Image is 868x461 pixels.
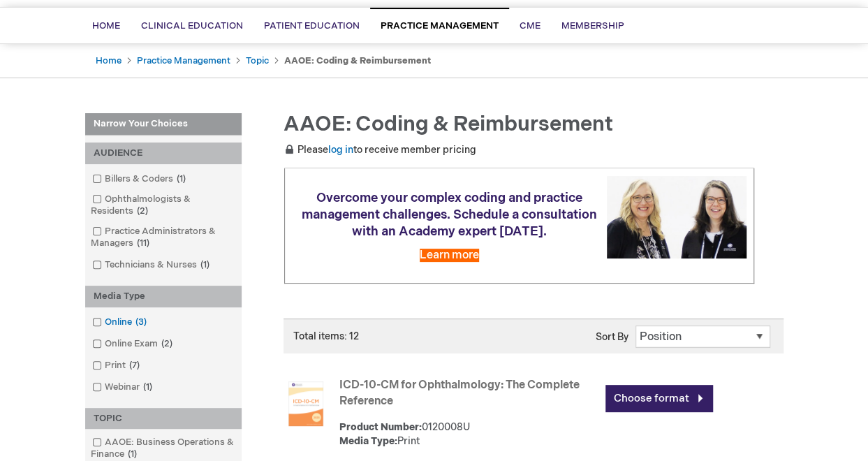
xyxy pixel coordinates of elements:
[85,142,242,164] div: AUDIENCE
[89,337,178,351] a: Online Exam2
[246,55,269,66] a: Topic
[141,20,243,31] span: Clinical Education
[133,237,153,249] span: 11
[89,359,145,372] a: Print7
[126,360,143,371] span: 7
[284,381,328,426] img: ICD-10-CM for Ophthalmology: The Complete Reference
[339,379,580,408] a: ICD-10-CM for Ophthalmology: The Complete Reference
[596,331,628,343] label: Sort By
[339,435,397,447] strong: Media Type:
[124,448,140,460] span: 1
[89,316,152,329] a: Online3
[605,385,713,412] a: Choose format
[137,55,230,66] a: Practice Management
[328,144,353,156] a: log in
[339,421,422,433] strong: Product Number:
[302,191,597,239] span: Overcome your complex coding and practice management challenges. Schedule a consultation with an ...
[197,259,213,270] span: 1
[92,20,120,31] span: Home
[284,55,431,66] strong: AAOE: Coding & Reimbursement
[158,338,176,349] span: 2
[89,258,215,272] a: Technicians & Nurses1
[607,176,746,258] img: Schedule a consultation with an Academy expert today
[264,20,360,31] span: Patient Education
[284,112,613,137] span: AAOE: Coding & Reimbursement
[140,381,156,393] span: 1
[96,55,122,66] a: Home
[89,225,238,250] a: Practice Administrators & Managers11
[284,144,476,156] span: Please to receive member pricing
[85,286,242,307] div: Media Type
[293,330,359,342] span: Total items: 12
[339,420,598,448] div: 0120008U Print
[85,408,242,430] div: TOPIC
[561,20,624,31] span: Membership
[89,193,238,218] a: Ophthalmologists & Residents2
[420,249,479,262] a: Learn more
[520,20,540,31] span: CME
[89,381,158,394] a: Webinar1
[381,20,499,31] span: Practice Management
[133,205,152,217] span: 2
[89,173,191,186] a: Billers & Coders1
[173,173,189,184] span: 1
[85,113,242,136] strong: Narrow Your Choices
[132,316,150,328] span: 3
[89,436,238,461] a: AAOE: Business Operations & Finance1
